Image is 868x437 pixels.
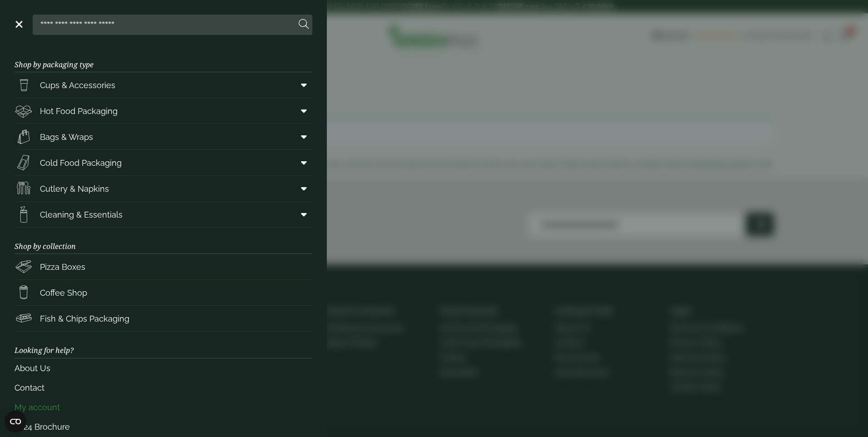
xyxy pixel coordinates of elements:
[40,209,123,221] span: Cleaning & Essentials
[15,309,33,328] img: FishNchip_box.svg
[15,72,312,98] a: Cups & Accessories
[15,378,312,397] a: Contact
[15,358,312,378] a: About Us
[40,157,122,169] span: Cold Food Packaging
[40,261,85,273] span: Pizza Boxes
[15,179,33,198] img: Cutlery.svg
[15,205,33,223] img: open-wipe.svg
[15,176,312,201] a: Cutlery & Napkins
[15,283,33,302] img: HotDrink_paperCup.svg
[40,287,87,299] span: Coffee Shop
[15,128,33,146] img: Paper_carriers.svg
[40,131,93,143] span: Bags & Wraps
[40,105,118,117] span: Hot Food Packaging
[15,306,312,331] a: Fish & Chips Packaging
[15,254,312,279] a: Pizza Boxes
[5,411,26,432] button: Open CMP widget
[40,313,129,325] span: Fish & Chips Packaging
[15,98,312,124] a: Hot Food Packaging
[15,102,33,120] img: Deli_box.svg
[15,228,312,254] h3: Shop by collection
[15,332,312,358] h3: Looking for help?
[15,280,312,305] a: Coffee Shop
[15,202,312,227] a: Cleaning & Essentials
[15,258,33,276] img: Pizza_boxes.svg
[15,154,33,172] img: Sandwich_box.svg
[15,46,312,72] h3: Shop by packaging type
[40,79,115,91] span: Cups & Accessories
[40,183,109,195] span: Cutlery & Napkins
[15,76,33,94] img: PintNhalf_cup.svg
[15,397,312,417] a: My account
[15,150,312,175] a: Cold Food Packaging
[15,417,312,437] a: 2024 Brochure
[15,124,312,149] a: Bags & Wraps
